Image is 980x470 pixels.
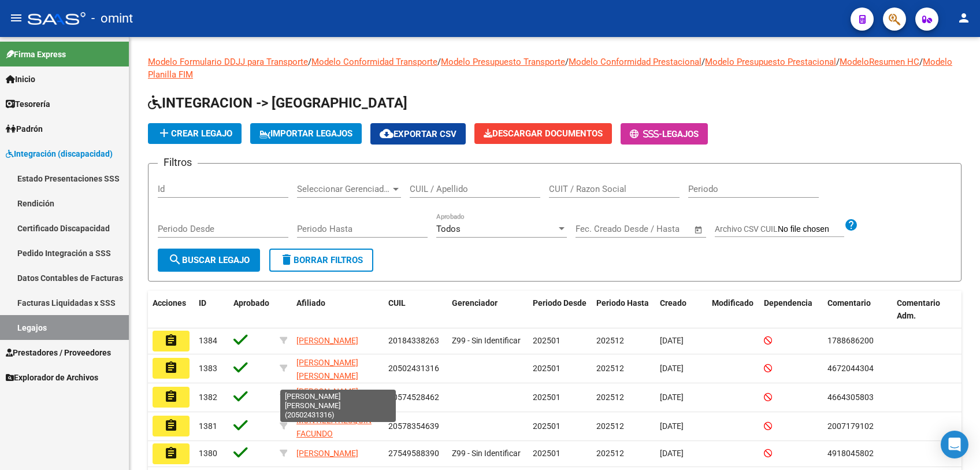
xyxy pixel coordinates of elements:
[164,446,178,460] mat-icon: assignment
[592,291,655,329] datatable-header-cell: Periodo Hasta
[630,129,662,139] span: -
[452,298,498,308] span: Gerenciador
[164,334,178,347] mat-icon: assignment
[388,298,406,308] span: CUIL
[250,123,362,144] button: IMPORTAR LEGAJOS
[569,57,701,67] a: Modelo Conformidad Prestacional
[388,421,439,431] span: 20578354639
[596,364,624,373] span: 202512
[533,393,560,402] span: 202501
[6,73,35,86] span: Inicio
[292,291,384,329] datatable-header-cell: Afiliado
[158,154,198,171] h3: Filtros
[474,123,612,144] button: Descargar Documentos
[452,336,521,345] span: Z99 - Sin Identificar
[6,346,111,359] span: Prestadores / Proveedores
[660,364,684,373] span: [DATE]
[297,184,391,194] span: Seleccionar Gerenciador
[823,291,892,329] datatable-header-cell: Comentario
[6,48,66,61] span: Firma Express
[384,291,447,329] datatable-header-cell: CUIL
[280,253,294,267] mat-icon: delete
[164,390,178,404] mat-icon: assignment
[533,449,560,458] span: 202501
[941,431,968,458] div: Open Intercom Messenger
[660,298,686,308] span: Creado
[168,255,250,265] span: Buscar Legajo
[827,298,871,308] span: Comentario
[596,393,624,402] span: 202512
[660,393,684,402] span: [DATE]
[957,11,971,25] mat-icon: person
[388,393,439,402] span: 20574528462
[158,249,260,272] button: Buscar Legajo
[153,298,186,308] span: Acciones
[827,393,874,402] span: 4664305803
[259,128,352,139] span: IMPORTAR LEGAJOS
[633,224,689,234] input: Fecha fin
[194,291,229,329] datatable-header-cell: ID
[168,253,182,267] mat-icon: search
[596,449,624,458] span: 202512
[436,224,461,234] span: Todos
[296,416,372,438] span: MONTILLA RESQUIN FACUNDO
[892,291,962,329] datatable-header-cell: Comentario Adm.
[164,419,178,432] mat-icon: assignment
[660,449,684,458] span: [DATE]
[388,449,439,458] span: 27549588390
[533,298,586,308] span: Periodo Desde
[712,298,753,308] span: Modificado
[6,123,43,135] span: Padrón
[296,298,325,308] span: Afiliado
[388,336,439,345] span: 20184338263
[6,98,50,110] span: Tesorería
[621,123,708,145] button: -Legajos
[533,336,560,345] span: 202501
[707,291,759,329] datatable-header-cell: Modificado
[528,291,592,329] datatable-header-cell: Periodo Desde
[447,291,528,329] datatable-header-cell: Gerenciador
[759,291,823,329] datatable-header-cell: Dependencia
[897,298,940,321] span: Comentario Adm.
[199,336,217,345] span: 1384
[296,387,358,409] span: [PERSON_NAME] [PERSON_NAME]
[148,291,194,329] datatable-header-cell: Acciones
[655,291,707,329] datatable-header-cell: Creado
[705,57,836,67] a: Modelo Presupuesto Prestacional
[311,57,437,67] a: Modelo Conformidad Transporte
[229,291,275,329] datatable-header-cell: Aprobado
[533,421,560,431] span: 202501
[148,57,308,67] a: Modelo Formulario DDJJ para Transporte
[148,95,407,111] span: INTEGRACION -> [GEOGRAPHIC_DATA]
[91,6,133,31] span: - omint
[164,361,178,375] mat-icon: assignment
[6,371,98,384] span: Explorador de Archivos
[6,147,113,160] span: Integración (discapacidad)
[148,123,242,144] button: Crear Legajo
[576,224,622,234] input: Fecha inicio
[452,449,521,458] span: Z99 - Sin Identificar
[662,129,699,139] span: Legajos
[533,364,560,373] span: 202501
[296,336,358,345] span: [PERSON_NAME]
[199,393,217,402] span: 1382
[484,128,603,139] span: Descargar Documentos
[827,421,874,431] span: 2007179102
[692,223,706,236] button: Open calendar
[199,421,217,431] span: 1381
[199,298,206,308] span: ID
[199,364,217,373] span: 1383
[370,123,466,145] button: Exportar CSV
[660,336,684,345] span: [DATE]
[280,255,363,265] span: Borrar Filtros
[827,449,874,458] span: 4918045802
[296,358,358,380] span: [PERSON_NAME] [PERSON_NAME]
[660,421,684,431] span: [DATE]
[157,126,171,140] mat-icon: add
[199,449,217,458] span: 1380
[840,57,919,67] a: ModeloResumen HC
[157,128,232,139] span: Crear Legajo
[596,336,624,345] span: 202512
[269,249,373,272] button: Borrar Filtros
[380,127,394,140] mat-icon: cloud_download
